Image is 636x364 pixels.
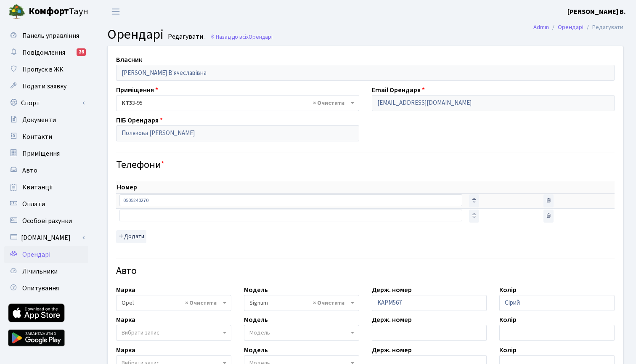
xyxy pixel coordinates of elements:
[107,25,164,44] span: Орендарі
[4,179,88,196] a: Квитанції
[4,196,88,213] a: Оплати
[244,315,268,325] label: Модель
[122,99,349,107] span: <b>КТ3</b>&nbsp;&nbsp;&nbsp;3-95
[4,162,88,179] a: Авто
[8,3,25,20] img: logo.png
[122,329,159,337] span: Вибрати запис
[4,78,88,95] a: Подати заявку
[22,48,65,57] span: Повідомлення
[22,183,53,192] span: Квитанції
[122,299,221,307] span: Opel
[558,23,583,32] a: Орендарі
[29,5,88,19] span: Таун
[22,82,66,91] span: Подати заявку
[4,95,88,112] a: Спорт
[499,285,517,295] label: Колір
[4,27,88,44] a: Панель управління
[4,246,88,263] a: Орендарі
[372,315,412,325] label: Держ. номер
[372,345,412,355] label: Держ. номер
[4,44,88,61] a: Повідомлення26
[29,5,69,18] b: Комфорт
[244,345,268,355] label: Модель
[4,61,88,78] a: Пропуск в ЖК
[249,299,349,307] span: Signum
[185,299,217,307] span: Видалити всі елементи
[116,285,135,295] label: Марка
[22,199,45,209] span: Оплати
[116,115,163,125] label: ПІБ Орендаря
[22,115,56,125] span: Документи
[372,285,412,295] label: Держ. номер
[116,85,158,95] label: Приміщення
[116,95,359,111] span: <b>КТ3</b>&nbsp;&nbsp;&nbsp;3-95
[567,7,626,16] b: [PERSON_NAME] В.
[583,23,623,32] li: Редагувати
[4,128,88,145] a: Контакти
[22,250,50,259] span: Орендарі
[313,99,344,107] span: Видалити всі елементи
[116,159,615,171] h4: Телефони
[249,33,273,41] span: Орендарі
[22,284,59,293] span: Опитування
[4,263,88,280] a: Лічильники
[4,280,88,297] a: Опитування
[122,99,132,107] b: КТ3
[116,230,146,243] button: Додати
[116,315,135,325] label: Марка
[22,267,58,276] span: Лічильники
[116,55,142,65] label: Власник
[116,181,466,194] th: Номер
[244,285,268,295] label: Модель
[105,5,126,19] button: Переключити навігацію
[499,315,517,325] label: Колір
[116,295,231,311] span: Opel
[372,95,615,111] input: Буде використано в якості логіна
[22,166,37,175] span: Авто
[313,299,344,307] span: Видалити всі елементи
[22,149,60,158] span: Приміщення
[4,112,88,128] a: Документи
[116,345,135,355] label: Марка
[77,48,86,56] div: 26
[249,329,270,337] span: Модель
[166,33,206,41] small: Редагувати .
[533,23,549,32] a: Admin
[567,7,626,17] a: [PERSON_NAME] В.
[521,19,636,36] nav: breadcrumb
[210,33,273,41] a: Назад до всіхОрендарі
[22,216,72,226] span: Особові рахунки
[244,295,359,311] span: Signum
[22,65,64,74] span: Пропуск в ЖК
[499,345,517,355] label: Колір
[116,265,615,277] h4: Авто
[4,229,88,246] a: [DOMAIN_NAME]
[4,145,88,162] a: Приміщення
[372,85,425,95] label: Email Орендаря
[4,213,88,229] a: Особові рахунки
[22,31,79,40] span: Панель управління
[22,132,52,141] span: Контакти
